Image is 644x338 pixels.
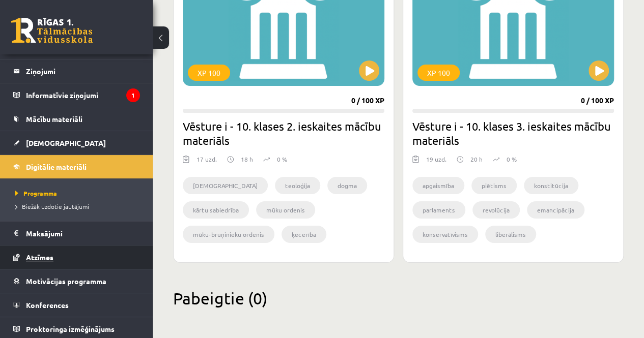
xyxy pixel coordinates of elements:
[26,324,115,333] span: Proktoringa izmēģinājums
[507,155,517,164] p: 0 %
[470,155,483,164] p: 20 h
[15,202,89,210] span: Biežāk uzdotie jautājumi
[26,222,140,245] legend: Maksājumi
[26,114,82,124] span: Mācību materiāli
[275,177,320,194] li: teoloģija
[412,177,464,194] li: apgaismība
[485,226,536,243] li: liberālisms
[417,65,460,81] div: XP 100
[11,18,93,43] a: Rīgas 1. Tālmācības vidusskola
[173,288,624,308] h2: Pabeigtie (0)
[277,155,287,164] p: 0 %
[13,222,140,245] a: Maksājumi
[26,253,53,262] span: Atzīmes
[126,88,140,102] i: 1
[412,201,465,219] li: parlaments
[412,226,478,243] li: konservatīvisms
[197,155,217,170] div: 17 uzd.
[13,131,140,155] a: [DEMOGRAPHIC_DATA]
[183,119,384,147] h2: Vēsture i - 10. klases 2. ieskaites mācību materiāls
[26,300,69,310] span: Konferences
[183,201,249,219] li: kārtu sabiedrība
[26,83,140,107] legend: Informatīvie ziņojumi
[15,189,143,198] a: Programma
[426,155,446,170] div: 19 uzd.
[13,293,140,317] a: Konferences
[26,162,87,171] span: Digitālie materiāli
[527,201,584,219] li: emancipācija
[13,245,140,269] a: Atzīmes
[26,138,106,147] span: [DEMOGRAPHIC_DATA]
[471,177,517,194] li: piētisms
[13,83,140,107] a: Informatīvie ziņojumi1
[188,65,230,81] div: XP 100
[13,107,140,131] a: Mācību materiāli
[241,155,253,164] p: 18 h
[26,276,106,286] span: Motivācijas programma
[13,59,140,83] a: Ziņojumi
[524,177,578,194] li: konstitūcija
[183,226,274,243] li: mūku-bruņinieku ordenis
[327,177,367,194] li: dogma
[13,155,140,178] a: Digitālie materiāli
[26,59,140,83] legend: Ziņojumi
[15,189,57,197] span: Programma
[13,269,140,293] a: Motivācijas programma
[282,226,326,243] li: ķecerība
[183,177,268,194] li: [DEMOGRAPHIC_DATA]
[412,119,614,147] h2: Vēsture i - 10. klases 3. ieskaites mācību materiāls
[15,202,143,211] a: Biežāk uzdotie jautājumi
[256,201,315,219] li: mūku ordenis
[472,201,520,219] li: revolūcija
